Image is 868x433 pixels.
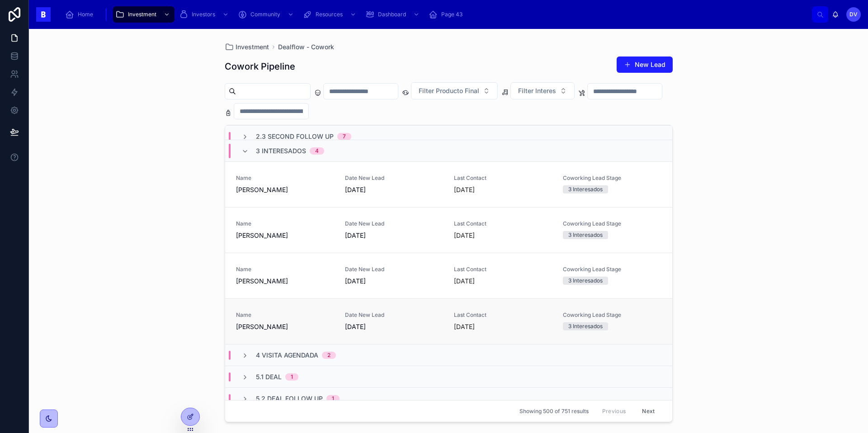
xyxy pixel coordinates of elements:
div: scrollable content [58,5,812,24]
div: 1 [332,395,334,402]
span: [PERSON_NAME] [236,322,334,331]
a: Community [235,6,298,23]
span: Coworking Lead Stage [563,174,661,182]
div: 3 Interesados [568,231,603,239]
span: Last Contact [454,266,552,273]
span: Investment [236,42,269,52]
span: Resources [316,11,343,18]
a: Investment [113,6,175,23]
span: [DATE] [345,231,443,240]
span: Last Contact [454,220,552,227]
span: [PERSON_NAME] [236,277,334,286]
span: DV [849,11,858,18]
span: Filter Producto Final [419,86,479,95]
span: Date New Lead [345,220,443,227]
span: Coworking Lead Stage [563,220,661,227]
span: Home [78,11,93,18]
span: Showing 500 of 751 results [519,408,589,415]
span: 3 Interesados [256,146,306,155]
a: Dashboard [363,6,424,23]
div: 4 [315,147,319,155]
p: [DATE] [454,185,475,194]
span: Page 43 [441,11,462,18]
span: 2.3 Second Follow Up [256,132,334,141]
span: Last Contact [454,174,552,182]
span: Coworking Lead Stage [563,266,661,273]
span: Filter Interes [518,86,556,95]
span: Name [236,311,334,319]
span: Name [236,174,334,182]
a: Name[PERSON_NAME]Date New Lead[DATE]Last Contact[DATE]Coworking Lead Stage3 Interesados [225,253,672,298]
span: [DATE] [345,322,443,331]
span: Date New Lead [345,311,443,319]
div: 3 Interesados [568,185,603,193]
h1: Cowork Pipeline [225,60,295,73]
a: Name[PERSON_NAME]Date New Lead[DATE]Last Contact[DATE]Coworking Lead Stage3 Interesados [225,298,672,344]
span: Investment [128,11,156,18]
span: [PERSON_NAME] [236,185,334,194]
button: Select Button [510,82,575,99]
div: 3 Interesados [568,277,603,285]
a: Page 43 [426,6,469,23]
a: Dealflow - Cowork [278,42,334,52]
span: Last Contact [454,311,552,319]
span: Coworking Lead Stage [563,311,661,319]
a: Name[PERSON_NAME]Date New Lead[DATE]Last Contact[DATE]Coworking Lead Stage3 Interesados [225,207,672,253]
button: New Lead [617,56,673,73]
a: Name[PERSON_NAME]Date New Lead[DATE]Last Contact[DATE]Coworking Lead Stage3 Interesados [225,161,672,207]
div: 3 Interesados [568,322,603,330]
span: [DATE] [345,277,443,286]
a: Home [62,6,99,23]
span: 5.2 Deal Follow Up [256,394,323,403]
span: Date New Lead [345,266,443,273]
p: [DATE] [454,322,475,331]
div: 7 [343,133,346,140]
a: Investment [225,42,269,52]
span: Dashboard [378,11,406,18]
span: [PERSON_NAME] [236,231,334,240]
a: Resources [300,6,361,23]
div: 2 [327,352,330,359]
span: [DATE] [345,185,443,194]
a: Investors [176,6,233,23]
span: Name [236,220,334,227]
span: Name [236,266,334,273]
span: Community [250,11,280,18]
button: Next [636,404,661,418]
button: Select Button [411,82,498,99]
span: Investors [192,11,215,18]
p: [DATE] [454,231,475,240]
p: [DATE] [454,277,475,286]
div: 1 [291,373,293,381]
span: Date New Lead [345,174,443,182]
span: 5.1 Deal [256,372,282,381]
img: App logo [36,7,51,22]
span: 4 Visita Agendada [256,351,318,360]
